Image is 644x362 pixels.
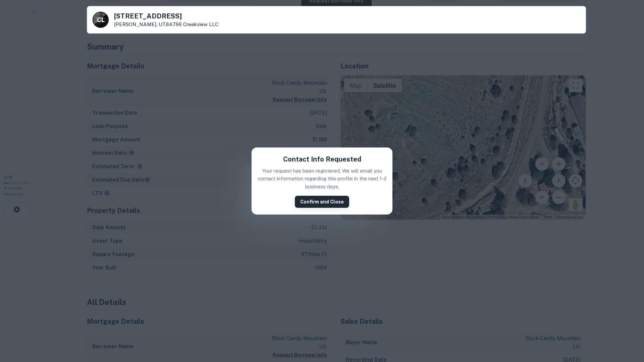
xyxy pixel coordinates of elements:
a: Creekview LLC [183,21,218,27]
h5: [STREET_ADDRESS] [114,13,218,19]
p: Your request has been registered. We will email you contact information regarding this profile in... [257,167,387,191]
h5: Contact Info Requested [283,154,361,164]
iframe: Chat Widget [610,287,644,319]
p: C L [97,15,104,24]
p: [PERSON_NAME], UT84766 [114,21,218,27]
button: Confirm and Close [295,196,349,208]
